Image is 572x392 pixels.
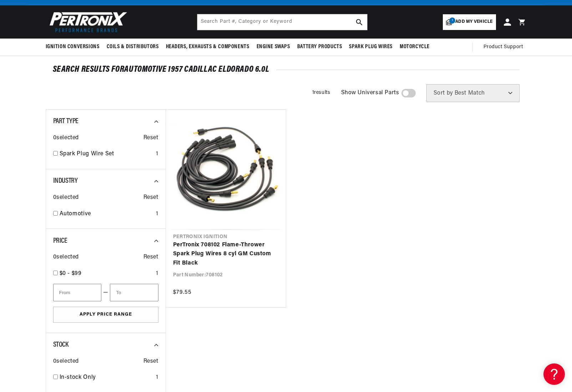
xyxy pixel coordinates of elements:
button: search button [351,14,367,30]
span: 1 [449,17,455,24]
span: 1 results [312,90,330,95]
a: 1Add my vehicle [443,14,496,30]
img: Pertronix [46,10,128,34]
span: Product Support [484,43,523,51]
span: Reset [143,357,158,366]
span: Reset [143,253,158,262]
span: Reset [143,193,158,202]
summary: Coils & Distributors [103,39,162,55]
div: 1 [156,150,158,159]
span: Coils & Distributors [107,43,159,51]
span: Add my vehicle [455,19,492,25]
a: In-stock Only [60,373,153,382]
input: To [110,284,158,301]
span: Ignition Conversions [46,43,100,51]
div: 1 [156,269,158,278]
summary: Battery Products [294,39,346,55]
input: Search Part #, Category or Keyword [197,14,367,30]
span: Show Universal Parts [341,89,399,98]
span: Motorcycle [400,43,430,51]
summary: Product Support [484,39,527,56]
select: Sort by [426,84,520,102]
span: Price [53,237,67,245]
span: 0 selected [53,193,79,202]
span: Spark Plug Wires [349,43,393,51]
a: Spark Plug Wire Set [60,150,153,159]
span: 0 selected [53,253,79,262]
span: Industry [53,177,78,185]
summary: Spark Plug Wires [345,39,396,55]
span: 0 selected [53,134,79,143]
summary: Motorcycle [396,39,433,55]
span: Battery Products [297,43,342,51]
span: $0 - $99 [60,271,82,276]
span: Part Type [53,118,79,125]
summary: Ignition Conversions [46,39,103,55]
div: 1 [156,210,158,219]
span: — [103,288,108,297]
summary: Headers, Exhausts & Components [162,39,253,55]
span: Stock [53,341,69,348]
a: PerTronix 708102 Flame-Thrower Spark Plug Wires 8 cyl GM Custom Fit Black [173,241,279,268]
div: SEARCH RESULTS FOR Automotive 1957 Cadillac Eldorado 6.0L [53,66,520,73]
span: Reset [143,134,158,143]
span: 0 selected [53,357,79,366]
summary: Engine Swaps [253,39,294,55]
div: 1 [156,373,158,382]
span: Headers, Exhausts & Components [166,43,249,51]
button: Apply Price Range [53,307,158,323]
span: Sort by [434,90,453,96]
span: Engine Swaps [257,43,290,51]
input: From [53,284,101,301]
a: Automotive [60,210,153,219]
